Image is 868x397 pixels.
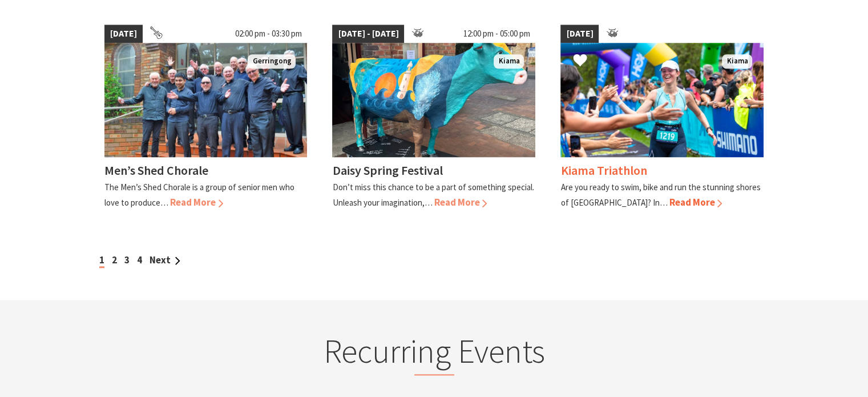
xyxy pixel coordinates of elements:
[211,331,658,376] h2: Recurring Events
[112,254,117,266] a: 2
[560,182,760,208] p: Are you ready to swim, bike and run the stunning shores of [GEOGRAPHIC_DATA]? In…
[560,43,764,157] img: kiamatriathlon
[560,25,599,43] span: [DATE]
[562,42,599,81] button: Click to Favourite Kiama Triathlon
[104,25,143,43] span: [DATE]
[104,43,308,157] img: Members of the Chorale standing on steps
[722,54,752,69] span: Kiama
[104,182,294,208] p: The Men’s Shed Chorale is a group of senior men who love to produce…
[560,162,647,178] h4: Kiama Triathlon
[124,254,130,266] a: 3
[560,25,764,210] a: [DATE] kiamatriathlon Kiama Kiama Triathlon Are you ready to swim, bike and run the stunning shor...
[332,182,534,208] p: Don’t miss this chance to be a part of something special. Unleash your imagination,…
[99,254,104,268] span: 1
[332,43,535,157] img: Dairy Cow Art
[229,25,307,43] span: 02:00 pm - 03:30 pm
[494,54,524,69] span: Kiama
[332,162,442,178] h4: Daisy Spring Festival
[332,25,404,43] span: [DATE] - [DATE]
[104,25,308,210] a: [DATE] 02:00 pm - 03:30 pm Members of the Chorale standing on steps Gerringong Men’s Shed Chorale...
[332,25,535,210] a: [DATE] - [DATE] 12:00 pm - 05:00 pm Dairy Cow Art Kiama Daisy Spring Festival Don’t miss this cha...
[248,54,296,69] span: Gerringong
[104,162,208,178] h4: Men’s Shed Chorale
[669,196,722,208] span: Read More
[457,25,535,43] span: 12:00 pm - 05:00 pm
[137,254,142,266] a: 4
[170,196,223,208] span: Read More
[434,196,487,208] span: Read More
[150,254,180,266] a: Next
